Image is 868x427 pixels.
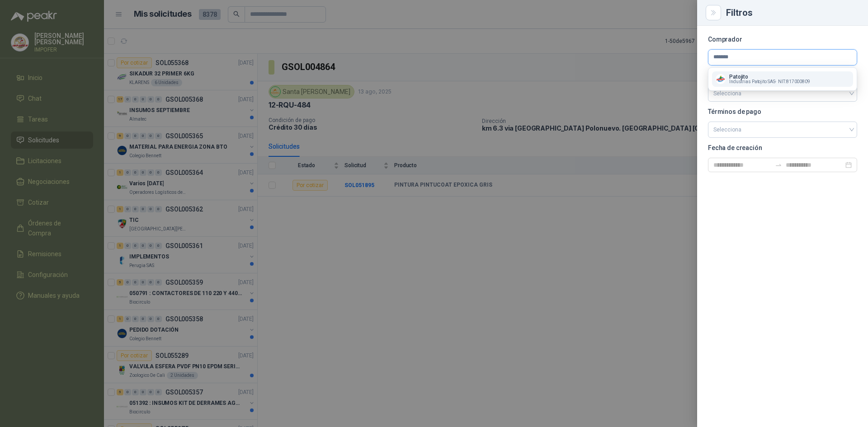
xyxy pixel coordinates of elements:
div: Filtros [726,8,857,17]
span: Industrias Patojito SAS - [729,80,776,84]
p: Términos de pago [708,109,857,114]
span: NIT : 817000809 [778,80,810,84]
button: Close [708,7,719,18]
p: Comprador [708,37,857,42]
span: to [775,161,782,169]
p: Fecha de creación [708,145,857,150]
img: Company Logo [716,74,726,84]
p: Patojito [729,74,810,80]
button: Company LogoPatojitoIndustrias Patojito SAS-NIT:817000809 [712,71,853,87]
span: swap-right [775,161,782,169]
